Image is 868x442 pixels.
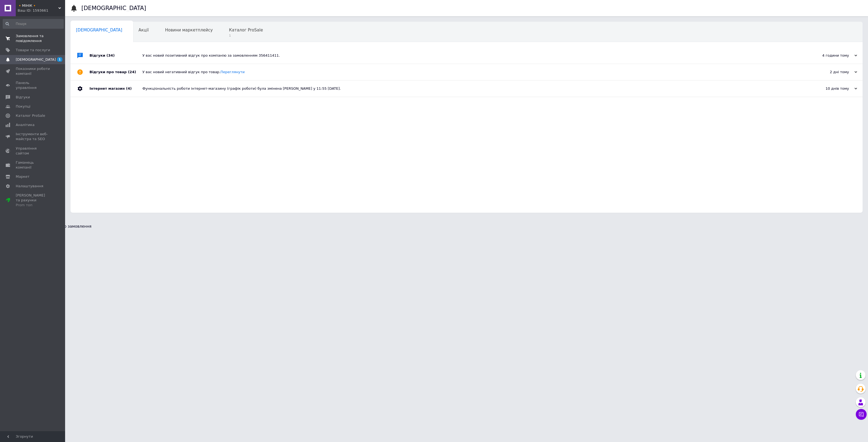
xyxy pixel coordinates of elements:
div: Функціональність роботи інтернет-магазину (графік роботи) була змінена [PERSON_NAME] у 11:55 [DATE]. [142,86,803,91]
span: Каталог ProSale [16,113,45,118]
span: (34) [107,53,115,57]
span: Гаманець компанії [16,160,50,170]
div: 2 дні тому [803,70,857,75]
div: У вас новий негативний відгук про товар. [142,70,803,75]
span: Панель управління [16,80,50,90]
div: Prom топ [16,203,50,208]
span: Покупці [16,104,30,109]
div: Відгуки [90,47,142,64]
span: Товари та послуги [16,48,50,53]
span: 1 [57,57,62,62]
div: У вас новий позитивний відгук про компанію за замовленням 356411411. [142,53,803,58]
div: Відгуки про товар [90,64,142,80]
input: Пошук [3,19,64,29]
span: Відгуки [16,95,30,100]
div: Ваш ID: 1593661 [18,8,65,13]
span: (24) [128,70,136,74]
span: 1 [229,34,263,38]
span: Інструменти веб-майстра та SEO [16,132,50,141]
span: Управління сайтом [16,146,50,156]
div: 4 години тому [803,53,857,58]
span: Аналітика [16,122,34,127]
span: Новини маркетплейсу [165,28,213,33]
h1: [DEMOGRAPHIC_DATA] [81,5,146,11]
span: Замовлення та повідомлення [16,34,50,43]
span: Показники роботи компанії [16,66,50,76]
span: [PERSON_NAME] та рахунки [16,193,50,208]
span: (4) [126,86,132,91]
span: [DEMOGRAPHIC_DATA] [76,28,122,33]
button: Чат з покупцем [856,409,867,420]
span: Маркет [16,174,30,179]
span: Акції [139,28,149,33]
span: Налаштування [16,184,43,189]
span: Каталог ProSale [229,28,263,33]
span: 🔸МІНІК🔸 [18,3,58,8]
span: [DEMOGRAPHIC_DATA] [16,57,56,62]
div: 10 днів тому [803,86,857,91]
a: Переглянути [221,70,245,74]
div: Інтернет магазин [90,80,142,97]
